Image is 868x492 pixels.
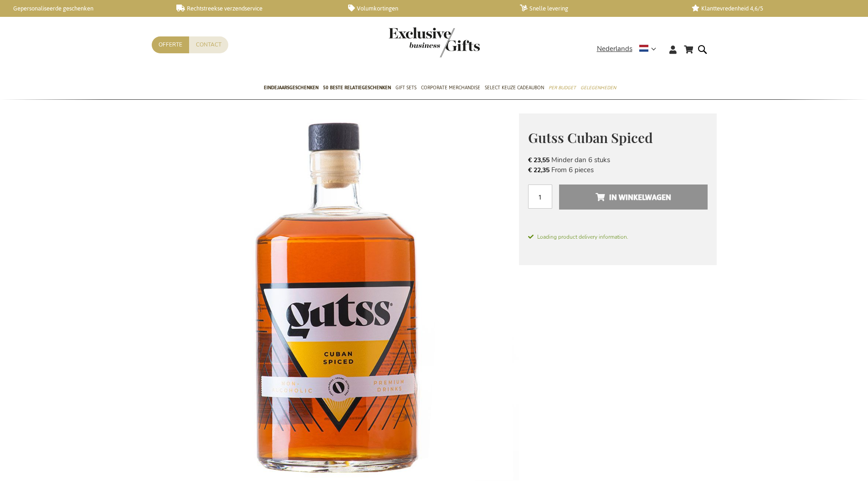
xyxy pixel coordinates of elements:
[152,113,519,481] img: Gutss Cuban Spiced
[597,44,662,54] div: Nederlands
[520,5,677,12] a: Snelle levering
[692,5,849,12] a: Klanttevredenheid 4,6/5
[421,77,480,100] a: Corporate Merchandise
[580,77,616,100] a: Gelegenheden
[528,184,552,209] input: Aantal
[5,5,162,12] a: Gepersonaliseerde geschenken
[323,77,391,100] a: 50 beste relatiegeschenken
[323,83,391,92] span: 50 beste relatiegeschenken
[528,128,653,147] span: Gutss Cuban Spiced
[528,165,708,175] li: From 6 pieces
[176,5,334,12] a: Rechtstreekse verzendservice
[152,36,189,53] a: Offerte
[389,27,480,57] img: Exclusive Business gifts logo
[549,83,576,92] span: Per Budget
[528,156,550,164] span: € 23,55
[264,77,318,100] a: Eindejaarsgeschenken
[189,36,228,53] a: Contact
[528,166,550,174] span: € 22,35
[348,5,505,12] a: Volumkortingen
[528,233,708,241] span: Loading product delivery information.
[597,44,632,54] span: Nederlands
[421,83,480,92] span: Corporate Merchandise
[485,77,544,100] a: Select Keuze Cadeaubon
[580,83,616,92] span: Gelegenheden
[264,83,318,92] span: Eindejaarsgeschenken
[395,83,416,92] span: Gift Sets
[528,155,708,165] li: Minder dan 6 stuks
[389,27,434,57] a: store logo
[395,77,416,100] a: Gift Sets
[549,77,576,100] a: Per Budget
[485,83,544,92] span: Select Keuze Cadeaubon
